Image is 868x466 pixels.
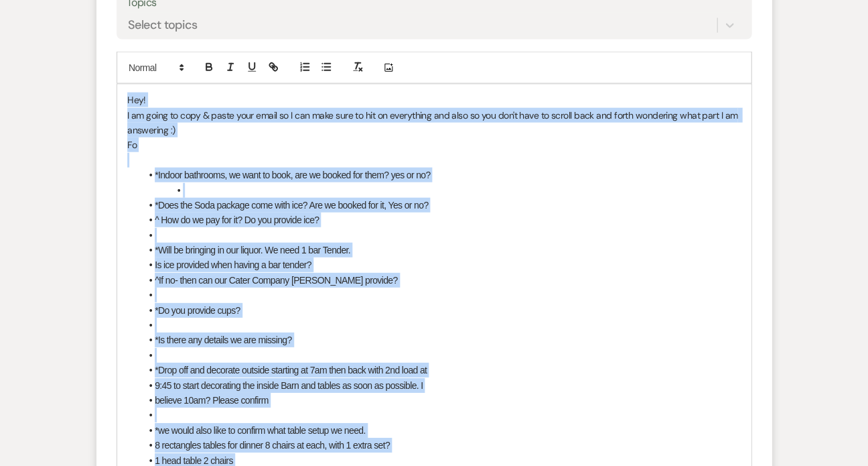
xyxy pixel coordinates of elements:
[155,200,428,211] span: *Does the Soda package come with ice? Are we booked for it, Yes or no?
[155,335,291,345] span: *Is there any details we are missing?
[155,245,350,255] span: *Will be bringing in our liquor. We need 1 bar Tender.
[127,108,741,138] p: I am going to copy & paste your email so I can make sure to hit on everything and also so you don...
[155,259,311,270] span: Is ice provided when having a bar tender?
[155,455,233,466] span: 1 head table 2 chairs
[155,440,390,451] span: 8 rectangles tables for dinner 8 chairs at each, with 1 extra set?
[155,380,423,391] span: 9:45 to start decorating the inside Barn and tables as soon as possible. I
[155,395,269,406] span: believe 10am? Please confirm
[155,425,365,436] span: *we would also like to confirm what table setup we need.
[155,215,319,225] span: ^ How do we pay for it? Do you provide ice?
[155,305,240,316] span: *Do you provide cups?
[127,137,741,152] p: Fo
[155,365,427,375] span: *Drop off and decorate outside starting at 7am then back with 2nd load at
[128,17,198,35] div: Select topics
[155,275,397,286] span: ^If no- then can our Cater Company [PERSON_NAME] provide?
[127,93,741,107] p: Hey!
[155,170,430,180] span: *Indoor bathrooms, we want to book, are we booked for them? yes or no?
